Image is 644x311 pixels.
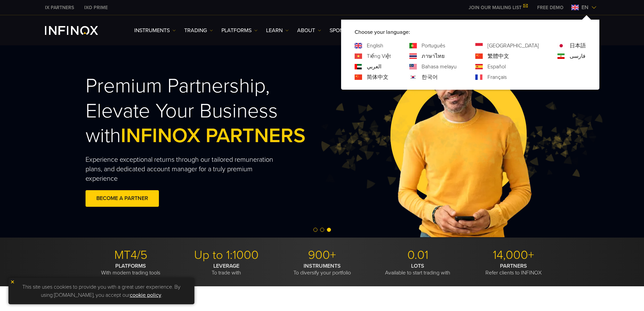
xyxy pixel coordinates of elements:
[422,42,445,50] a: Language
[40,4,79,11] a: INFINOX
[487,52,509,60] a: Language
[373,263,463,276] p: Available to start trading with
[570,52,586,60] a: Language
[86,263,176,276] p: With modern trading tools
[213,263,239,269] strong: LEVERAGE
[373,248,463,263] p: 0.01
[487,42,539,50] a: Language
[422,52,445,60] a: Language
[45,26,114,35] a: INFINOX Logo
[355,28,586,36] p: Choose your language:
[297,26,321,35] a: ABOUT
[277,263,367,276] p: To diversify your portfolio
[411,263,424,269] strong: LOTS
[367,73,388,81] a: Language
[130,292,161,298] a: cookie policy
[266,26,289,35] a: Learn
[320,228,324,232] span: Go to slide 2
[115,263,146,269] strong: PLATFORMS
[121,124,306,148] span: INFINOX PARTNERS
[330,26,368,35] a: SPONSORSHIPS
[304,263,341,269] strong: INSTRUMENTS
[86,248,176,263] p: MT4/5
[79,4,113,11] a: INFINOX
[181,263,272,276] p: To trade with
[367,42,383,50] a: Language
[86,155,286,183] p: Experience exceptional returns through our tailored remuneration plans, and dedicated account man...
[86,74,336,148] h2: Premium Partnership, Elevate Your Business with
[367,52,391,60] a: Language
[487,63,506,71] a: Language
[463,5,532,10] a: JOIN OUR MAILING LIST
[181,248,272,263] p: Up to 1:1000
[468,248,559,263] p: 14,000+
[221,26,258,35] a: PLATFORMS
[468,263,559,276] p: Refer clients to INFINOX
[327,228,331,232] span: Go to slide 3
[12,281,191,301] p: This site uses cookies to provide you with a great user experience. By using [DOMAIN_NAME], you a...
[570,42,586,50] a: Language
[500,263,527,269] strong: PARTNERS
[184,26,213,35] a: TRADING
[422,73,438,81] a: Language
[86,190,159,207] a: BECOME A PARTNER
[579,3,591,12] span: en
[313,228,317,232] span: Go to slide 1
[277,248,367,263] p: 900+
[487,73,507,81] a: Language
[134,26,176,35] a: Instruments
[10,280,15,284] img: yellow close icon
[532,4,569,11] a: INFINOX MENU
[422,63,457,71] a: Language
[367,63,381,71] a: Language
